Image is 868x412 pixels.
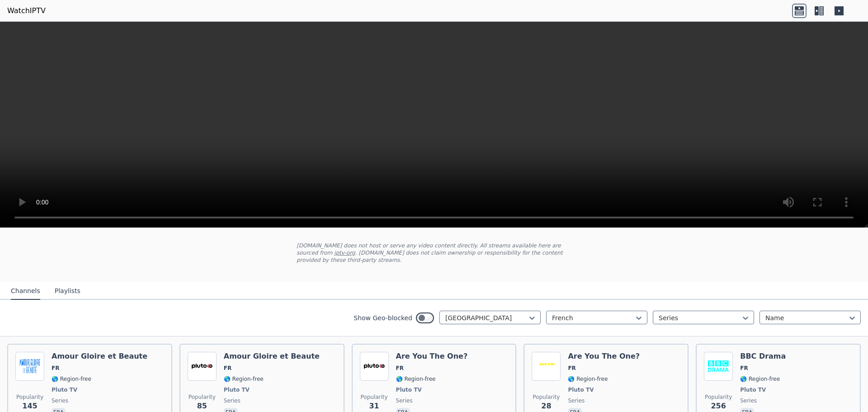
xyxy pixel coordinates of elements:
span: Pluto TV [52,386,77,393]
span: 28 [541,401,551,412]
span: FR [740,365,748,372]
span: 🌎 Region-free [568,375,608,383]
span: FR [568,365,576,372]
h6: Amour Gloire et Beaute [52,352,147,361]
span: Pluto TV [568,386,594,393]
span: series [396,397,413,404]
h6: Amour Gloire et Beaute [224,352,320,361]
label: Show Geo-blocked [354,313,412,322]
span: FR [396,365,404,372]
span: 🌎 Region-free [52,375,91,383]
img: Are You The One? [360,352,389,381]
span: series [568,397,585,404]
h6: Are You The One? [568,352,640,361]
span: 31 [369,401,379,412]
img: BBC Drama [704,352,733,381]
span: series [224,397,241,404]
span: series [740,397,757,404]
img: Amour Gloire et Beaute [188,352,217,381]
span: Popularity [189,393,216,401]
img: Amour Gloire et Beaute [15,352,44,381]
h6: BBC Drama [740,352,786,361]
span: 🌎 Region-free [396,375,436,383]
span: Pluto TV [224,386,250,393]
span: 85 [197,401,207,412]
span: 256 [711,401,726,412]
span: 145 [22,401,37,412]
span: 🌎 Region-free [740,375,780,383]
span: FR [224,365,231,372]
span: series [52,397,68,404]
button: Channels [11,283,40,300]
span: Popularity [16,393,43,401]
span: Pluto TV [740,386,766,393]
p: [DOMAIN_NAME] does not host or serve any video content directly. All streams available here are s... [297,242,571,264]
span: Popularity [361,393,388,401]
h6: Are You The One? [396,352,468,361]
button: Playlists [55,283,80,300]
span: FR [52,365,59,372]
span: Popularity [705,393,732,401]
span: Popularity [533,393,560,401]
img: Are You The One? [532,352,561,381]
span: Pluto TV [396,386,422,393]
a: iptv-org [334,250,355,256]
a: WatchIPTV [7,5,46,16]
span: 🌎 Region-free [224,375,264,383]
